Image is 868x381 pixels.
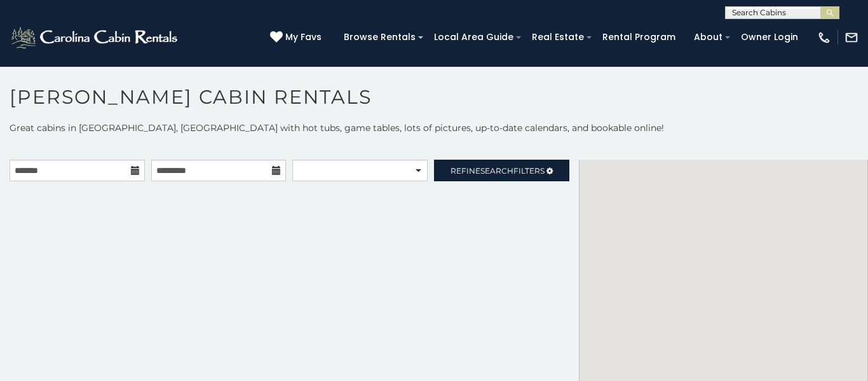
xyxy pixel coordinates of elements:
span: Search [480,166,513,176]
a: About [688,27,729,47]
span: My Favs [285,31,322,44]
a: RefineSearchFilters [434,160,569,181]
img: phone-regular-white.png [817,31,831,45]
a: Real Estate [526,27,590,47]
img: White-1-2.png [10,25,181,50]
a: Local Area Guide [428,27,520,47]
img: mail-regular-white.png [844,31,858,45]
a: My Favs [270,31,325,45]
a: Browse Rentals [337,27,422,47]
span: Refine Filters [451,166,545,176]
a: Rental Program [596,27,682,47]
a: Owner Login [735,27,804,47]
